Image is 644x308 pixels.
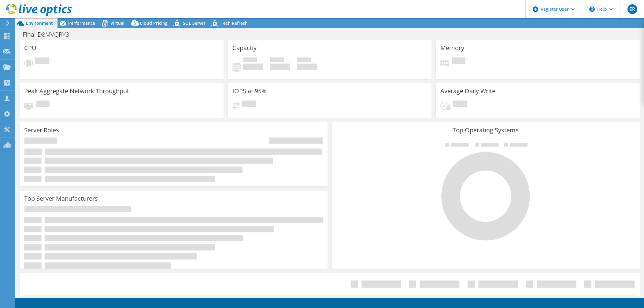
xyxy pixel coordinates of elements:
span: Free [270,57,284,64]
span: Cloud Pricing [140,20,168,26]
h3: Server Roles [24,127,59,134]
span: Total [297,57,311,64]
h3: Top Operating Systems [336,127,635,134]
h1: Final-D8MVQRY3 [20,31,79,38]
span: Tech Refresh [221,20,248,26]
span: Used [243,57,257,64]
svg: \n [589,6,595,12]
span: Pending [452,57,465,66]
h3: Average Daily Write [440,88,495,94]
h3: Top Server Manufacturers [24,195,98,202]
h4: 0 GiB [243,64,263,70]
span: ER [627,4,637,14]
span: Virtual [110,20,124,26]
h3: Peak Aggregate Network Throughput [24,88,129,94]
h4: 0 GiB [297,64,317,70]
span: SQL Server [183,20,205,26]
h3: CPU [24,45,36,51]
span: Pending [453,101,467,109]
h3: Capacity [232,45,257,51]
h3: Memory [440,45,464,51]
span: Pending [242,101,256,109]
h4: 0 GiB [270,64,290,70]
span: Performance [68,20,95,26]
span: Pending [35,57,49,66]
h3: IOPS at 95% [232,88,267,94]
span: Pending [36,101,50,109]
span: Environment [26,20,53,26]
